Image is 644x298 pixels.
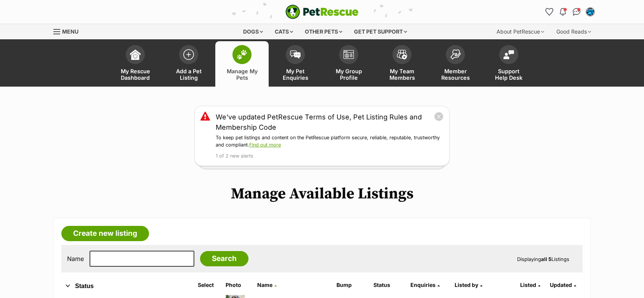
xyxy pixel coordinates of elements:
img: dashboard-icon-eb2f2d2d3e046f16d808141f083e7271f6b2e854fb5c12c21221c1fb7104beca.svg [130,49,141,60]
a: PetRescue [285,5,359,19]
input: Search [200,251,248,266]
a: Name [257,282,277,288]
strong: all 5 [541,256,551,262]
span: Manage My Pets [225,68,259,81]
button: Notifications [557,6,569,18]
img: logo-e224e6f780fb5917bec1dbf3a21bbac754714ae5b6737aabdf751b685950b380.svg [285,5,359,19]
span: Name [257,282,272,288]
span: My Group Profile [332,68,366,81]
label: Name [67,255,84,262]
img: member-resources-icon-8e73f808a243e03378d46382f2149f9095a855e16c252ad45f914b54edf8863c.svg [450,49,461,60]
img: add-pet-listing-icon-0afa8454b4691262ce3f59096e99ab1cd57d4a30225e0717b998d2c9b9846f56.svg [183,49,194,60]
a: My Pet Enquiries [269,41,322,87]
span: Listed by [455,282,478,288]
span: translation missing: en.admin.listings.index.attributes.enquiries [410,282,436,288]
a: Menu [53,24,84,38]
a: Manage My Pets [215,41,269,87]
span: My Rescue Dashboard [118,68,152,81]
img: manage-my-pets-icon-02211641906a0b7f246fdf0571729dbe1e7629f14944591b6c1af311fb30b64b.svg [237,50,247,60]
p: 1 of 2 new alerts [216,153,444,160]
a: Member Resources [429,41,482,87]
div: Dogs [238,24,268,39]
a: My Team Members [375,41,429,87]
span: Member Resources [438,68,473,81]
div: Good Reads [551,24,596,39]
div: Other pets [300,24,348,39]
div: Get pet support [349,24,412,39]
a: Support Help Desk [482,41,535,87]
img: pet-enquiries-icon-7e3ad2cf08bfb03b45e93fb7055b45f3efa6380592205ae92323e6603595dc1f.svg [290,50,301,59]
a: My Group Profile [322,41,375,87]
ul: Account quick links [543,6,596,18]
span: Displaying Listings [517,256,569,262]
a: Add a Pet Listing [162,41,215,87]
a: Create new listing [61,226,149,241]
img: team-members-icon-5396bd8760b3fe7c0b43da4ab00e1e3bb1a5d9ba89233759b79545d2d3fc5d0d.svg [397,50,407,60]
a: Enquiries [410,282,440,288]
img: help-desk-icon-fdf02630f3aa405de69fd3d07c3f3aa587a6932b1a1747fa1d2bba05be0121f9.svg [503,50,514,59]
img: chat-41dd97257d64d25036548639549fe6c8038ab92f7586957e7f3b1b290dea8141.svg [573,8,581,16]
a: Updated [550,282,576,288]
span: Listed [520,282,536,288]
span: My Team Members [385,68,419,81]
a: We've updated PetRescue Terms of Use, Pet Listing Rules and Membership Code [216,112,434,132]
button: close [434,112,444,121]
div: About PetRescue [491,24,549,39]
img: Lisa Green profile pic [586,8,594,16]
p: To keep pet listings and content on the PetRescue platform secure, reliable, reputable, trustwort... [216,134,444,149]
a: Listed [520,282,540,288]
th: Photo [223,279,253,291]
a: My Rescue Dashboard [109,41,162,87]
span: Menu [62,28,78,35]
th: Bump [333,279,370,291]
button: Status [61,281,186,291]
div: Cats [269,24,298,39]
th: Select [195,279,222,291]
img: group-profile-icon-3fa3cf56718a62981997c0bc7e787c4b2cf8bcc04b72c1350f741eb67cf2f40e.svg [343,50,354,59]
a: Conversations [570,6,583,18]
a: Listed by [455,282,482,288]
a: Favourites [543,6,555,18]
a: Find out more [249,142,281,148]
span: Add a Pet Listing [171,68,206,81]
th: Status [370,279,407,291]
span: Support Help Desk [492,68,526,81]
img: notifications-46538b983faf8c2785f20acdc204bb7945ddae34d4c08c2a6579f10ce5e182be.svg [560,8,566,16]
button: My account [584,6,596,18]
span: Updated [550,282,572,288]
span: My Pet Enquiries [278,68,312,81]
